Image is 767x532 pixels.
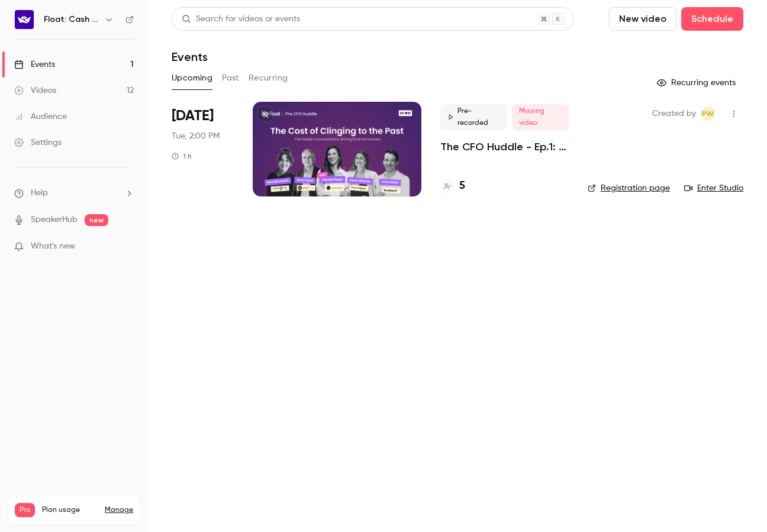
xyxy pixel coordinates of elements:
a: SpeakerHub [31,214,78,226]
span: Help [31,187,48,199]
button: Schedule [681,7,743,31]
a: Registration page [588,182,670,194]
button: Upcoming [172,69,212,88]
div: Events [14,59,55,70]
span: Pre-recorded [440,104,507,130]
span: Polly Wong [701,107,715,121]
span: What's new [31,240,75,253]
div: 1 h [172,151,192,161]
span: Created by [652,107,696,121]
span: Pro [15,503,35,517]
button: Recurring events [652,73,743,92]
span: new [85,214,108,226]
span: PW [702,107,714,121]
button: Past [222,69,239,88]
div: Aug 26 Tue, 2:00 PM (Europe/London) [172,102,234,196]
h6: Float: Cash Flow Intelligence Series [44,14,99,25]
span: Plan usage [42,505,98,515]
h4: 5 [459,178,465,194]
a: 5 [440,178,465,194]
span: Missing video [512,104,569,130]
span: [DATE] [172,107,214,125]
span: Tue, 2:00 PM [172,130,220,142]
button: Recurring [249,69,288,88]
a: Enter Studio [684,182,743,194]
li: help-dropdown-opener [14,187,134,199]
div: Videos [14,85,56,96]
a: Manage [105,505,133,515]
h1: Events [172,50,208,64]
a: The CFO Huddle - Ep.1: The Cost of Clinging to the Past [440,140,569,154]
button: New video [609,7,676,31]
div: Settings [14,137,62,149]
div: Search for videos or events [182,13,300,25]
img: Float: Cash Flow Intelligence Series [15,10,34,29]
div: Audience [14,111,67,122]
